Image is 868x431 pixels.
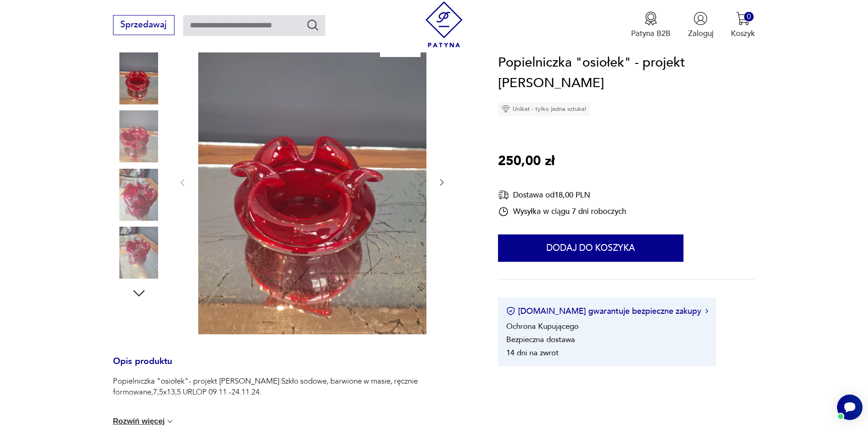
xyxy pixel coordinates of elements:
li: Bezpieczna dostawa [506,334,575,345]
p: Zaloguj [688,28,714,39]
p: Popielniczka "osiołek"- projekt [PERSON_NAME].Szkło sodowe, barwione w masie, ręcznie formowane,7... [113,376,472,398]
img: Ikona strzałki w prawo [705,309,708,314]
iframe: Smartsupp widget button [837,395,863,420]
button: Patyna B2B [631,11,671,39]
img: chevron down [165,417,175,426]
h1: Popielniczka "osiołek" - projekt [PERSON_NAME] [498,52,755,94]
li: Ochrona Kupującego [506,321,579,332]
img: Ikona medalu [644,11,658,26]
img: Zdjęcie produktu Popielniczka "osiołek" - projekt Czesław Zuber [198,30,426,334]
button: Sprzedawaj [113,15,175,35]
img: Ikona dostawy [498,189,509,201]
img: Ikonka użytkownika [693,11,708,26]
img: Ikona diamentu [502,105,510,113]
img: Zdjęcie produktu Popielniczka "osiołek" - projekt Czesław Zuber [113,110,165,162]
button: Zaloguj [688,11,714,39]
div: Wysyłka w ciągu 7 dni roboczych [498,206,626,217]
img: Ikona certyfikatu [506,307,515,316]
button: Rozwiń więcej [113,417,175,426]
h3: Opis produktu [113,358,472,376]
li: 14 dni na zwrot [506,348,559,358]
div: Unikat - tylko jedna sztuka! [498,102,590,116]
img: Patyna - sklep z meblami i dekoracjami vintage [421,1,467,47]
button: Dodaj do koszyka [498,234,683,262]
a: Sprzedawaj [113,22,175,29]
img: Zdjęcie produktu Popielniczka "osiołek" - projekt Czesław Zuber [113,227,165,279]
p: Patyna B2B [631,28,671,39]
img: Zdjęcie produktu Popielniczka "osiołek" - projekt Czesław Zuber [113,169,165,221]
div: 0 [744,12,754,21]
p: Koszyk [731,28,755,39]
button: [DOMAIN_NAME] gwarantuje bezpieczne zakupy [506,306,708,317]
div: Dostawa od 18,00 PLN [498,189,626,201]
a: Ikona medaluPatyna B2B [631,11,671,39]
p: 250,00 zł [498,151,555,172]
button: 0Koszyk [731,11,755,39]
img: Ikona koszyka [736,11,750,26]
img: Zdjęcie produktu Popielniczka "osiołek" - projekt Czesław Zuber [113,52,165,104]
button: Szukaj [306,18,319,31]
